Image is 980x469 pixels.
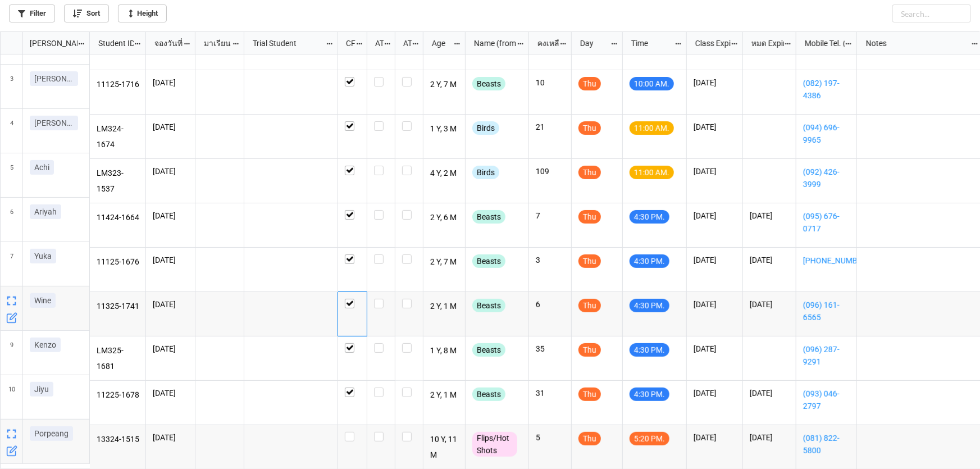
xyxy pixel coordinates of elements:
div: Thu [578,77,601,90]
span: 3 [10,65,13,108]
p: [DATE] [750,388,789,399]
p: Jiyu [34,384,49,395]
p: [DATE] [694,77,736,88]
div: Notes [859,37,972,49]
a: Height [118,4,167,22]
a: [PHONE_NUMBER] [803,254,850,267]
div: Time [625,37,674,49]
a: (082) 197-4386 [803,77,850,102]
p: 1 Y, 3 M [430,121,459,137]
p: Kenzo [34,339,56,350]
div: 11:00 AM. [630,121,674,135]
div: หมด Expired date (from [PERSON_NAME] Name) [745,37,784,49]
p: 2 Y, 7 M [430,77,459,93]
a: (081) 822-5800 [803,432,850,457]
p: [DATE] [153,343,188,354]
p: [DATE] [694,299,736,310]
div: Birds [472,166,499,179]
p: Ariyah [34,206,57,217]
p: [PERSON_NAME] [34,73,74,84]
span: 5 [10,153,13,197]
div: Beasts [472,254,505,268]
div: คงเหลือ (from Nick Name) [531,37,560,49]
p: Yuka [34,251,52,262]
span: 9 [10,331,13,375]
div: Thu [578,166,601,179]
p: Achi [34,162,49,173]
div: ATK [396,37,412,49]
a: (094) 696-9965 [803,121,850,146]
p: [DATE] [694,388,736,399]
p: Porpeang [34,428,69,439]
div: Beasts [472,388,505,401]
p: [DATE] [153,299,188,310]
p: [DATE] [750,432,789,443]
p: [DATE] [153,210,188,221]
p: 5 [536,432,564,443]
p: 2 Y, 6 M [430,210,459,226]
p: [DATE] [750,254,789,266]
div: CF [339,37,355,49]
p: [DATE] [694,432,736,443]
a: (093) 046-2797 [803,388,850,412]
div: Thu [578,254,601,268]
div: Trial Student [246,37,325,49]
p: 7 [536,210,564,221]
p: 21 [536,121,564,133]
p: [DATE] [750,210,789,221]
p: [DATE] [153,77,188,88]
p: 1 Y, 8 M [430,343,459,359]
p: 109 [536,166,564,177]
div: Beasts [472,210,505,224]
p: 2 Y, 1 M [430,299,459,315]
div: Thu [578,299,601,312]
p: [DATE] [694,166,736,177]
div: 4:30 PM. [630,254,669,268]
span: 6 [10,198,13,242]
p: [DATE] [750,299,789,310]
div: จองวันที่ [148,37,184,49]
div: 4:30 PM. [630,210,669,224]
a: Sort [64,4,109,22]
a: Filter [9,4,55,22]
div: Student ID (from [PERSON_NAME] Name) [92,37,134,49]
p: LM323-1537 [97,166,139,196]
div: Beasts [472,299,505,312]
div: Beasts [472,77,505,90]
div: [PERSON_NAME] Name [23,37,78,49]
div: 11:00 AM. [630,166,674,179]
div: ATT [368,37,384,49]
p: 11424-1664 [97,210,139,226]
p: LM325-1681 [97,343,139,374]
div: Name (from Class) [467,37,517,49]
p: [DATE] [694,210,736,221]
div: มาเรียน [197,37,233,49]
p: 10 [536,77,564,88]
p: [DATE] [153,121,188,133]
a: (092) 426-3999 [803,166,850,190]
p: 31 [536,388,564,399]
p: [DATE] [694,121,736,133]
p: [DATE] [153,254,188,266]
input: Search... [892,4,971,22]
p: 13324-1515 [97,432,139,448]
p: 3 [536,254,564,266]
p: 2 Y, 1 M [430,388,459,403]
div: 4:30 PM. [630,343,669,357]
span: 7 [10,242,13,286]
div: Day [573,37,610,49]
p: [DATE] [153,432,188,443]
p: [PERSON_NAME]ปู [34,117,74,129]
p: 4 Y, 2 M [430,166,459,181]
a: (096) 161-6565 [803,299,850,324]
a: (095) 676-0717 [803,210,850,235]
p: 11125-1716 [97,77,139,93]
p: [DATE] [694,343,736,354]
p: [DATE] [694,254,736,266]
div: Thu [578,121,601,135]
div: 4:30 PM. [630,388,669,401]
div: Mobile Tel. (from Nick Name) [798,37,845,49]
div: Thu [578,388,601,401]
div: Birds [472,121,499,135]
div: grid [1,32,90,54]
